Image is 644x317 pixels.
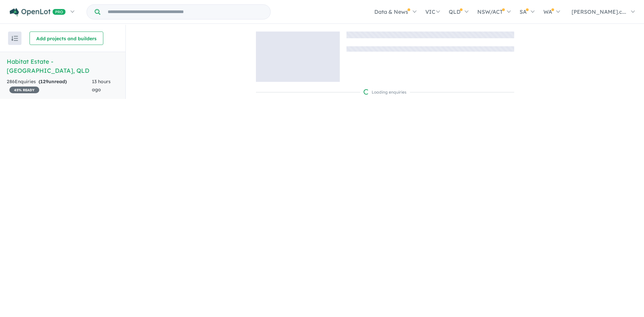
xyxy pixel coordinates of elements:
img: Openlot PRO Logo White [10,8,66,16]
input: Try estate name, suburb, builder or developer [102,5,269,19]
div: Loading enquiries [364,89,407,96]
button: Add projects and builders [30,32,103,45]
h5: Habitat Estate - [GEOGRAPHIC_DATA] , QLD [7,57,119,75]
strong: ( unread) [39,78,67,85]
div: 286 Enquir ies [7,78,92,94]
span: 129 [40,78,48,85]
span: 13 hours ago [92,78,111,93]
span: [PERSON_NAME].c... [572,8,626,15]
img: sort.svg [11,36,18,41]
span: 45 % READY [9,87,39,93]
